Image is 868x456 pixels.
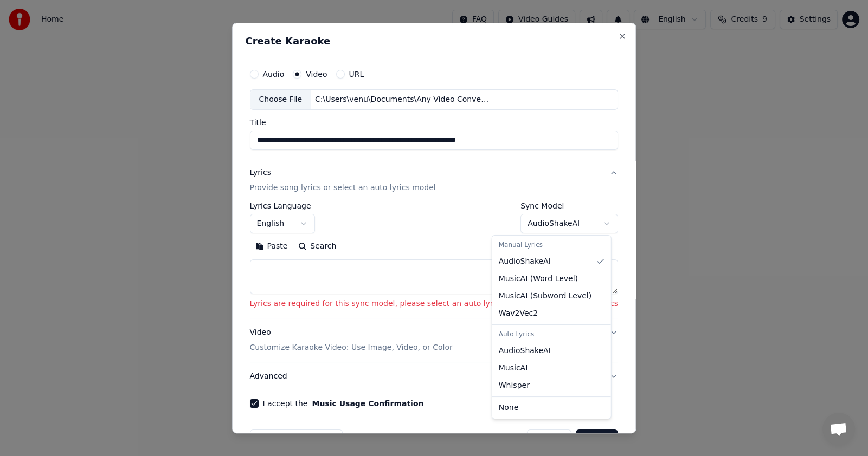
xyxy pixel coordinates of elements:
span: AudioShakeAI [499,256,551,267]
span: Wav2Vec2 [499,308,538,319]
span: Whisper [499,380,530,391]
span: None [499,402,519,413]
span: MusicAI ( Word Level ) [499,273,578,284]
span: MusicAI [499,363,528,374]
div: Manual Lyrics [494,238,609,253]
span: AudioShakeAI [499,346,551,356]
span: MusicAI ( Subword Level ) [499,291,591,302]
div: Auto Lyrics [494,327,609,342]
